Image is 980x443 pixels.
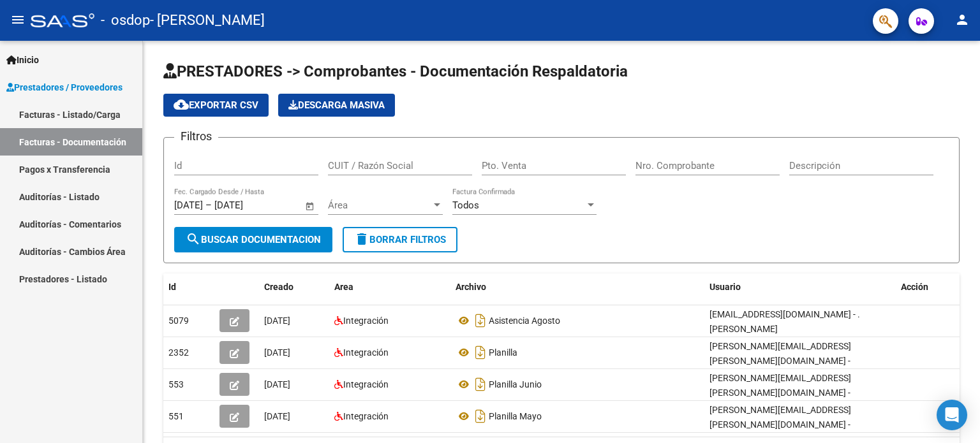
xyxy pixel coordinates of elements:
[150,6,265,34] span: - [PERSON_NAME]
[937,400,967,430] div: Open Intercom Messenger
[174,200,203,211] input: Fecha inicio
[288,99,385,111] span: Descarga Masiva
[343,227,457,252] button: Borrar Filtros
[450,273,704,301] datatable-header-cell: Archivo
[174,127,218,145] h3: Filtros
[954,12,970,27] mat-icon: person
[709,309,860,334] span: [EMAIL_ADDRESS][DOMAIN_NAME] - . [PERSON_NAME]
[329,273,450,301] datatable-header-cell: Area
[709,341,851,381] span: [PERSON_NAME][EMAIL_ADDRESS][PERSON_NAME][DOMAIN_NAME] - [PERSON_NAME]
[354,231,369,247] mat-icon: delete
[303,199,318,214] button: Open calendar
[472,374,489,395] i: Descargar documento
[10,12,26,27] mat-icon: menu
[168,411,184,421] span: 551
[328,200,431,211] span: Área
[489,347,517,358] span: Planilla
[168,347,189,358] span: 2352
[101,6,150,34] span: - osdop
[343,316,389,326] span: Integración
[709,373,851,412] span: [PERSON_NAME][EMAIL_ADDRESS][PERSON_NAME][DOMAIN_NAME] - [PERSON_NAME]
[168,316,189,326] span: 5079
[489,379,542,389] span: Planilla Junio
[472,310,489,331] i: Descargar documento
[334,282,353,292] span: Area
[168,282,176,292] span: Id
[901,282,928,292] span: Acción
[174,97,189,112] mat-icon: cloud_download
[354,234,446,245] span: Borrar Filtros
[264,347,290,358] span: [DATE]
[343,347,389,358] span: Integración
[264,316,290,326] span: [DATE]
[174,99,258,111] span: Exportar CSV
[709,282,741,292] span: Usuario
[278,94,395,117] app-download-masive: Descarga masiva de comprobantes (adjuntos)
[264,411,290,421] span: [DATE]
[163,94,269,117] button: Exportar CSV
[6,80,122,94] span: Prestadores / Proveedores
[343,379,389,389] span: Integración
[6,53,39,67] span: Inicio
[343,411,389,421] span: Integración
[186,231,201,247] mat-icon: search
[168,379,184,389] span: 553
[456,282,486,292] span: Archivo
[264,282,293,292] span: Creado
[704,273,896,301] datatable-header-cell: Usuario
[278,94,395,117] button: Descarga Masiva
[452,200,479,211] span: Todos
[472,406,489,426] i: Descargar documento
[163,62,628,80] span: PRESTADORES -> Comprobantes - Documentación Respaldatoria
[896,273,960,301] datatable-header-cell: Acción
[174,227,332,252] button: Buscar Documentacion
[205,200,212,211] span: –
[214,200,276,211] input: Fecha fin
[472,342,489,363] i: Descargar documento
[186,234,321,245] span: Buscar Documentacion
[489,411,542,421] span: Planilla Mayo
[163,273,214,301] datatable-header-cell: Id
[264,379,290,389] span: [DATE]
[259,273,329,301] datatable-header-cell: Creado
[489,316,560,326] span: Asistencia Agosto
